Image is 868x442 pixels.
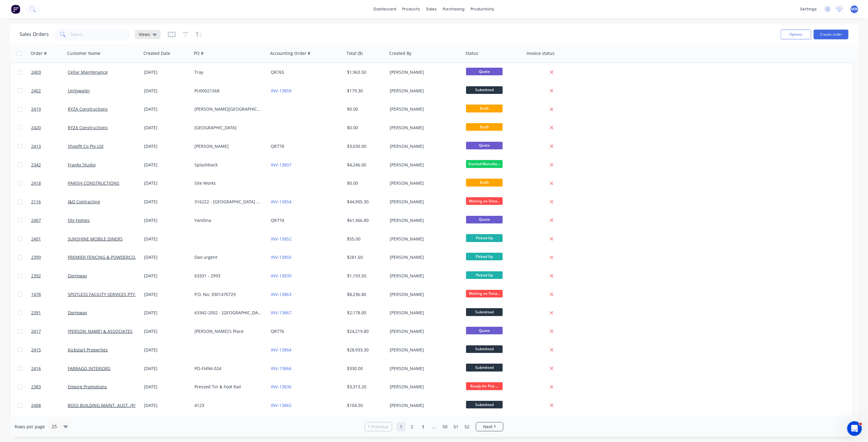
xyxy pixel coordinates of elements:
[31,69,41,75] span: 2403
[194,162,262,168] div: Splashback
[347,217,383,223] div: $61,366.80
[466,271,503,279] span: Picked Up
[526,50,555,56] div: Invoice status
[194,310,262,316] div: 63342-2002 - [GEOGRAPHIC_DATA] Hook
[31,304,68,322] a: 2391
[68,291,145,297] a: SPOTLESS FACILITY SERVICES PTY. LTD
[462,422,472,431] a: Page 52
[68,310,87,315] a: Dormway
[466,123,503,131] span: Draft
[31,248,68,266] a: 2399
[194,69,262,75] div: Tray
[194,143,262,149] div: [PERSON_NAME]
[68,106,108,112] a: RYZA Constructions
[390,162,458,168] div: [PERSON_NAME]
[466,290,503,298] span: Waiting on Deta...
[271,328,284,334] a: QR776
[390,254,458,260] div: [PERSON_NAME]
[194,106,262,112] div: [PERSON_NAME][GEOGRAPHIC_DATA]
[466,197,503,205] span: Waiting on Deta...
[31,162,41,168] span: 2342
[271,69,284,75] a: QR765
[31,236,41,242] span: 2401
[347,106,383,112] div: $0.00
[271,365,291,371] a: INV-13866
[194,88,262,94] div: PU00021568
[814,30,848,39] button: Create order
[371,5,400,14] a: dashboard
[483,424,493,430] span: Next
[31,82,68,100] a: 2402
[466,401,503,408] span: Submitted
[31,100,68,118] a: 2419
[31,267,68,285] a: 2392
[418,422,428,431] a: Page 3
[347,88,383,94] div: $179.30
[347,310,383,316] div: $2,178.00
[390,199,458,205] div: [PERSON_NAME]
[144,125,190,131] div: [DATE]
[68,236,123,242] a: SUNSHINE MOBILE DINERS
[31,291,41,298] span: 1478
[68,180,119,186] a: PARISH CONSTRUCTIONS
[31,174,68,192] a: 2418
[347,180,383,186] div: $0.00
[68,143,103,149] a: Shopfit Co Pty Ltd
[31,415,68,433] a: 1957
[31,347,41,353] span: 2415
[194,50,204,56] div: PO #
[371,424,389,430] span: Previous
[429,422,439,431] a: Jump forward
[347,199,383,205] div: $44,905.30
[781,30,811,39] button: Options
[797,5,820,14] div: settings
[194,180,262,186] div: Site Works
[68,365,110,371] a: FARRAGO INTERIORS
[271,162,291,168] a: INV-13807
[31,199,41,205] span: 2116
[466,86,503,94] span: Submitted
[31,328,41,334] span: 2417
[347,69,383,75] div: $1,963.50
[144,199,190,205] div: [DATE]
[390,310,458,316] div: [PERSON_NAME]
[144,273,190,279] div: [DATE]
[194,291,262,298] div: P.O. No: 3301470729
[68,69,108,75] a: Cellar Maintenance
[390,180,458,186] div: [PERSON_NAME]
[31,137,68,155] a: 2413
[31,365,41,372] span: 2416
[144,180,190,186] div: [DATE]
[31,180,41,186] span: 2418
[194,384,262,390] div: Pressed Tin & Foot Rail
[31,285,68,304] a: 1478
[390,402,458,408] div: [PERSON_NAME]
[271,143,284,149] a: QR778
[194,328,262,334] div: [PERSON_NAME]'s Place
[271,384,291,390] a: INV-13836
[144,88,190,94] div: [DATE]
[144,310,190,316] div: [DATE]
[390,365,458,372] div: [PERSON_NAME]
[451,422,461,431] a: Page 51
[144,328,190,334] div: [DATE]
[144,365,190,372] div: [DATE]
[31,125,41,131] span: 2420
[15,424,45,430] span: Rows per page
[271,273,291,279] a: INV-13839
[31,193,68,211] a: 2116
[466,160,503,168] span: Started Manufac...
[476,424,503,430] a: Next page
[271,88,291,94] a: INV-13859
[466,142,503,149] span: Quote
[271,347,291,353] a: INV-13864
[390,217,458,223] div: [PERSON_NAME]
[31,341,68,359] a: 2415
[390,88,458,94] div: [PERSON_NAME]
[144,254,190,260] div: [DATE]
[390,106,458,112] div: [PERSON_NAME]
[144,106,190,112] div: [DATE]
[20,31,49,37] h1: Sales Orders
[347,162,383,168] div: $4,246.00
[31,254,41,260] span: 2399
